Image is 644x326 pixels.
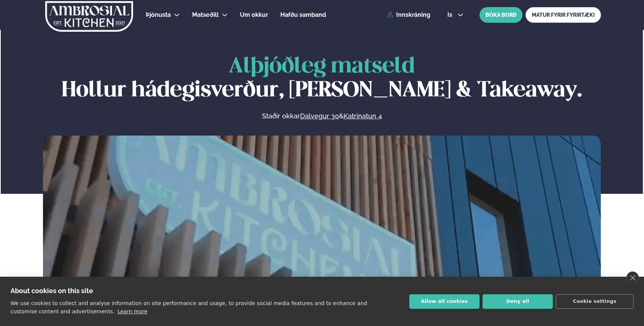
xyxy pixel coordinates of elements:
[229,56,415,77] span: Alþjóðleg matseld
[240,10,268,19] a: Um okkur
[280,10,326,19] a: Hafðu samband
[240,11,268,18] span: Um okkur
[146,11,171,18] span: Þjónusta
[192,11,219,18] span: Matseðill
[483,294,553,309] button: Deny all
[409,294,480,309] button: Allow all cookies
[10,300,367,314] p: We use cookies to collect and analyse information on site performance and usage, to provide socia...
[44,1,134,32] img: logo
[280,11,326,18] span: Hafðu samband
[387,12,430,18] a: Innskráning
[300,112,339,121] a: Dalvegur 30
[526,7,601,23] a: MATUR FYRIR FYRIRTÆKI
[626,271,639,284] a: close
[447,12,455,18] span: is
[480,7,523,23] button: BÓKA BORÐ
[556,294,634,309] button: Cookie settings
[343,112,382,121] a: Katrinatun 4
[43,55,601,103] h1: Hollur hádegisverður, [PERSON_NAME] & Takeaway.
[117,308,147,314] a: Learn more
[441,12,469,18] button: is
[181,112,463,121] p: Staðir okkar &
[146,10,171,19] a: Þjónusta
[192,10,219,19] a: Matseðill
[10,287,93,295] strong: About cookies on this site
